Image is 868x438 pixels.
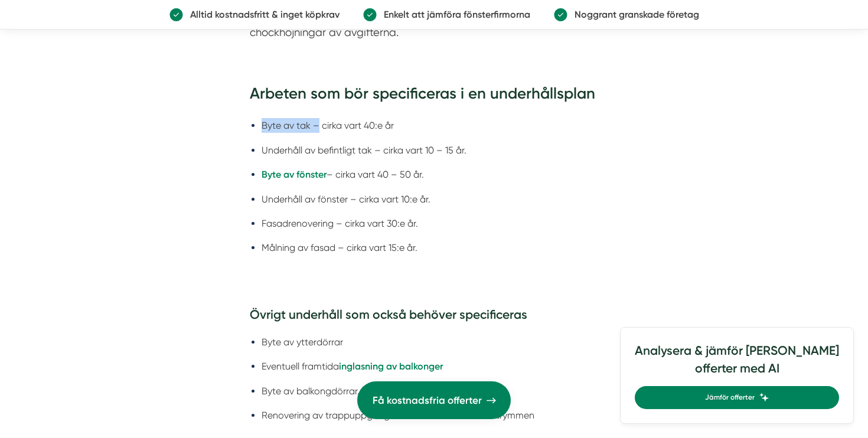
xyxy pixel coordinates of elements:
[262,408,618,423] li: Renovering av trappuppgångar och andra allmänna utrymmen
[567,7,699,22] p: Noggrant granskade företag
[635,386,839,409] a: Jämför offerter
[262,384,618,398] li: Byte av balkongdörrar.
[377,7,530,22] p: Enkelt att jämföra fönsterfirmorna
[262,216,618,231] li: Fasadrenovering – cirka vart 30:e år.
[339,361,443,372] a: inglasning av balkonger
[262,167,618,182] li: – cirka vart 40 – 50 år.
[635,342,839,386] h4: Analysera & jämför [PERSON_NAME] offerter med AI
[183,7,340,22] p: Alltid kostnadsfritt & inget köpkrav
[262,192,618,207] li: Underhåll av fönster – cirka vart 10:e år.
[357,381,511,419] a: Få kostnadsfria offerter
[250,83,618,110] h3: Arbeten som bör specificeras i en underhållsplan
[262,143,618,158] li: Underhåll av befintligt tak – cirka vart 10 – 15 år.
[262,359,618,374] li: Eventuell framtida
[262,118,618,133] li: Byte av tak – cirka vart 40:e år
[705,392,755,403] span: Jämför offerter
[373,393,482,408] span: Få kostnadsfria offerter
[262,240,618,255] li: Målning av fasad – cirka vart 15:e år.
[262,169,327,180] a: Byte av fönster
[262,335,618,349] li: Byte av ytterdörrar
[250,306,618,327] h4: Övrigt underhåll som också behöver specificeras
